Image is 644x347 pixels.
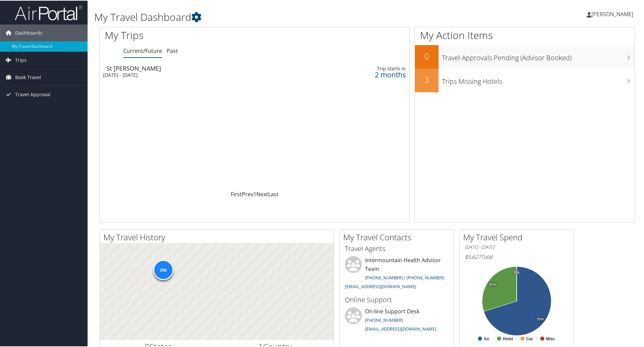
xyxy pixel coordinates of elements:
h6: Total [465,252,569,260]
h1: My Trips [105,28,275,42]
div: St [PERSON_NAME] [106,65,291,71]
a: [PHONE_NUMBER] [365,316,403,322]
a: Prev [242,190,253,197]
h2: My Travel Contacts [343,231,454,242]
h6: [DATE] - [DATE] [465,243,569,250]
h1: My Travel Dashboard [94,9,458,24]
h3: Online Support [345,294,449,304]
span: Book Travel [15,68,41,85]
h3: Travel Agents [345,243,449,253]
tspan: 0% [514,270,519,274]
h2: My Travel Spend [463,231,574,242]
span: Travel Approval [15,85,51,102]
a: Current/Future [123,46,162,54]
h2: 3 [415,73,439,85]
a: [EMAIL_ADDRESS][DOMAIN_NAME] [345,283,416,289]
img: airportal-logo.png [15,4,82,20]
a: Last [268,190,279,197]
li: Intermountain Health Advisor Team [342,255,452,291]
div: 256 [153,259,173,279]
text: Car [526,336,533,341]
tspan: 70% [537,317,544,321]
tspan: 30% [489,282,496,286]
text: Misc [546,336,555,341]
div: [DATE] - [DATE] [103,71,288,77]
a: First [231,190,242,197]
a: Past [167,46,178,54]
span: Dashboards [15,24,42,41]
h2: My Travel History [103,231,333,242]
text: Hotel [503,336,513,341]
h2: 0 [415,50,439,61]
h3: Trips Missing Hotels [442,73,635,85]
h1: My Action Items [415,28,635,42]
text: Air [484,336,489,341]
a: 3Trips Missing Hotels [415,68,635,92]
h3: Travel Approvals Pending (Advisor Booked) [442,49,635,62]
a: [EMAIL_ADDRESS][DOMAIN_NAME] [365,325,436,331]
a: 0Travel Approvals Pending (Advisor Booked) [415,44,635,68]
a: 1 [253,190,256,197]
span: [PERSON_NAME] [591,10,633,17]
span: $5,627 [465,252,481,260]
a: [PERSON_NAME] [587,3,640,24]
span: Trips [15,51,27,68]
div: Trip starts in [329,65,406,71]
li: On-line Support Desk [342,307,452,334]
a: Next [256,190,268,197]
div: 2 months [329,71,406,77]
a: [PHONE_NUMBER] / [PHONE_NUMBER] [365,274,444,280]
